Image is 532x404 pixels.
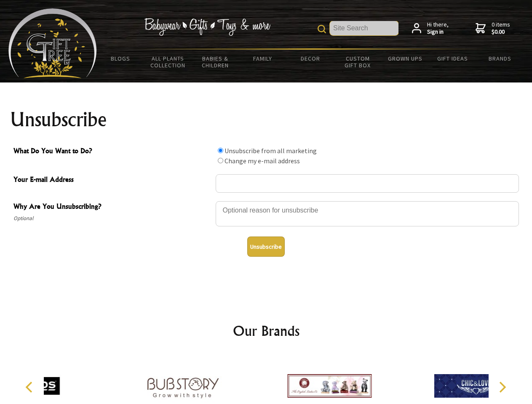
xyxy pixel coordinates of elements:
label: Change my e-mail address [225,157,300,165]
h2: Our Brands [17,321,516,341]
span: 0 items [492,21,510,36]
span: Optional [13,213,211,223]
a: Babies & Children [192,50,239,74]
img: Babyware - Gifts - Toys and more... [8,8,97,78]
label: Unsubscribe from all marketing [225,146,317,155]
span: What Do You Want to Do? [13,146,211,158]
button: Previous [21,378,40,396]
input: Your E-mail Address [216,174,519,193]
button: Unsubscribe [247,237,285,257]
span: Why Are You Unsubscribing? [13,201,211,213]
button: Next [493,378,511,396]
strong: Sign in [427,28,449,36]
a: Hi there,Sign in [412,21,449,36]
a: Decor [286,50,334,67]
a: Family [239,50,287,67]
a: Brands [476,50,524,67]
img: Babywear - Gifts - Toys & more [144,18,270,36]
input: What Do You Want to Do? [218,158,223,163]
span: Your E-mail Address [13,174,211,186]
input: What Do You Want to Do? [218,148,223,153]
strong: $0.00 [492,28,510,36]
a: Gift Ideas [429,50,476,67]
h1: Unsubscribe [10,109,522,130]
a: Grown Ups [381,50,429,67]
input: Site Search [330,21,398,35]
span: Hi there, [427,21,449,36]
a: BLOGS [97,50,144,67]
textarea: Why Are You Unsubscribing? [216,201,519,226]
img: product search [318,25,326,33]
a: 0 items$0.00 [476,21,510,36]
a: Custom Gift Box [334,50,382,74]
a: All Plants Collection [144,50,192,74]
